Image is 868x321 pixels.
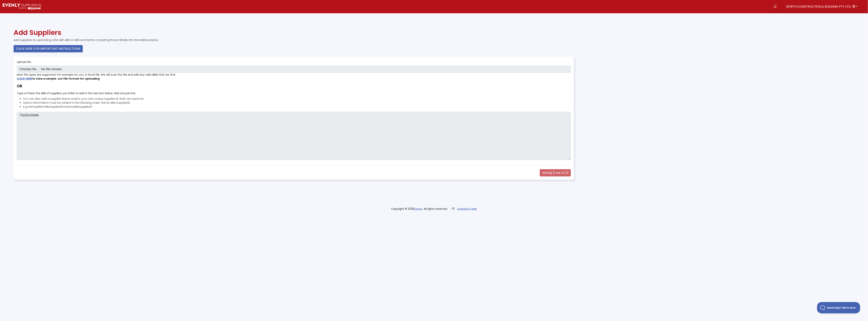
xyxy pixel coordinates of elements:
[23,101,571,105] li: Option information must be added in the following order: Name, ABN, SupplierID.
[73,105,79,109] i: ABN
[372,207,496,211] div: Copyright © 2025 . All rights reserved. -
[49,105,62,109] i: SupplierID
[17,73,571,77] div: Most file types are supported. For example txt, csv, or Excel file. We will scan the file and add...
[17,91,136,95] label: Type or Paste the ABN of suppliers you’d like to add in the text box below. Add one per line.
[3,3,41,10] img: Supply Predict
[782,3,860,10] button: NORTH CONSTRUCTION & BUILDING PTY LTD
[17,77,32,81] a: CLICK HERE
[79,105,92,109] i: SupplierID
[414,207,423,211] a: Evenly
[23,105,571,109] li: e.g. , or , or , ,
[14,45,83,52] button: CLICK HERE FOR IMPORTANT INSTRUCTIONS
[786,4,851,9] span: NORTH CONSTRUCTION & BUILDING PTY LTD
[17,84,571,88] h5: OR
[44,105,49,109] i: ABN
[36,105,41,109] i: ABN
[14,28,61,37] span: Add Suppliers
[817,302,860,313] iframe: Toggle Customer Support
[28,105,36,109] i: Name
[23,97,571,101] li: You can also add a Supplier Name and/or your own unique Supplier ID. Both are optional.
[17,77,100,81] strong: to view a sample .csv file format for uploading
[17,60,31,64] label: Upload File:
[14,38,714,42] p: Add suppliers by uploading a file with ABN or ABN and Name or pasting those details into the text...
[65,105,73,109] i: Name
[457,207,477,211] a: SupplierIQ Help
